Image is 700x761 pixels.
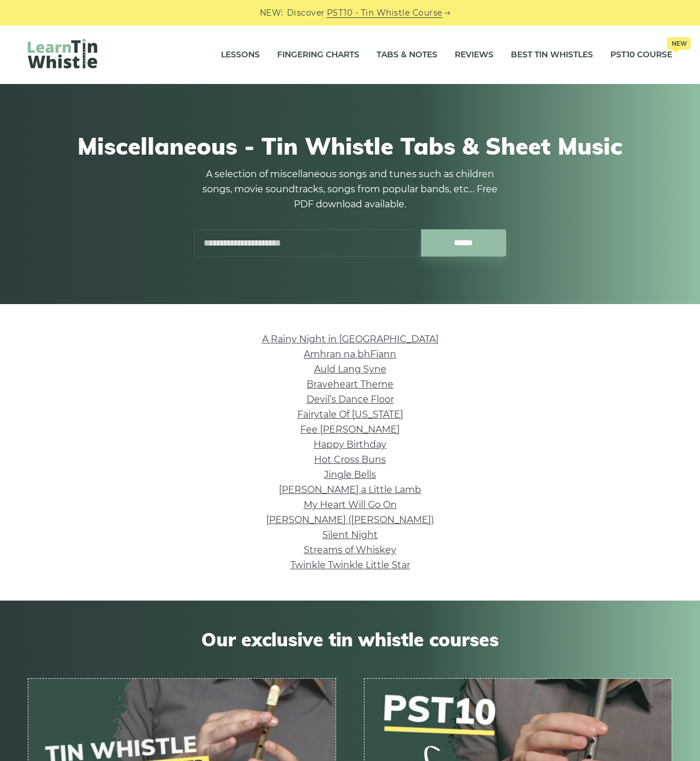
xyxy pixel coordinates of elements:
[300,424,400,435] a: Fee [PERSON_NAME]
[455,41,493,69] a: Reviews
[279,484,421,495] a: [PERSON_NAME] a Little Lamb
[304,544,396,555] a: Streams of Whiskey
[667,37,691,50] span: New
[297,409,403,420] a: Fairytale Of [US_STATE]
[28,628,672,650] span: Our exclusive tin whistle courses
[304,499,397,510] a: My Heart Will Go On
[194,167,506,212] p: A selection of miscellaneous songs and tunes such as children songs, movie soundtracks, songs fro...
[511,41,593,69] a: Best Tin Whistles
[377,41,437,69] a: Tabs & Notes
[28,39,97,68] img: LearnTinWhistle.com
[262,334,439,345] a: A Rainy Night in [GEOGRAPHIC_DATA]
[307,379,393,390] a: Braveheart Theme
[304,349,396,360] a: Amhran na bhFiann
[610,41,672,69] a: PST10 CourseNew
[307,394,394,405] a: Devil’s Dance Floor
[266,514,434,525] a: [PERSON_NAME] ([PERSON_NAME])
[290,559,410,570] a: Twinkle Twinkle Little Star
[221,41,260,69] a: Lessons
[34,132,666,160] h1: Miscellaneous - Tin Whistle Tabs & Sheet Music
[324,469,376,480] a: Jingle Bells
[277,41,359,69] a: Fingering Charts
[322,529,378,540] a: Silent Night
[314,454,386,465] a: Hot Cross Buns
[314,364,386,375] a: Auld Lang Syne
[314,439,386,450] a: Happy Birthday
